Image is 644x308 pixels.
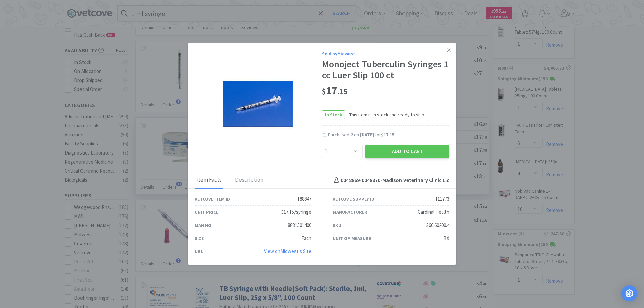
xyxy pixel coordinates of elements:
[328,132,449,138] div: Purchased on for
[621,285,637,301] div: Open Intercom Messenger
[435,195,449,203] div: 111773
[337,87,347,96] span: . 15
[195,222,213,229] div: Man No.
[331,176,449,185] h4: 0048869-0048870 - Madison Veterinary Clinic Llc
[281,208,311,216] div: $17.15/syringe
[322,87,326,96] span: $
[195,235,204,242] div: Size
[195,195,230,203] div: Vetcove Item ID
[288,221,311,229] div: 8881501400
[333,208,367,216] div: Manufacturer
[322,111,345,119] span: In Stock
[345,111,424,118] span: This item is in stock and ready to ship
[333,235,371,242] div: Unit of Measure
[322,84,347,97] span: 17
[322,59,449,81] div: Monoject Tuberculin Syringes 1 cc Luer Slip 100 ct
[333,222,341,229] div: SKU
[195,208,218,216] div: Unit Price
[301,234,311,242] div: Each
[233,172,265,189] div: Description
[443,234,449,242] div: BX
[418,208,449,216] div: Cardinal Health
[365,145,449,158] button: Add to Cart
[360,132,374,138] span: [DATE]
[297,195,311,203] div: 188847
[426,221,449,229] div: 366.60200.4
[351,132,353,138] span: 2
[215,60,302,147] img: 652b478fe05441ff8f897b90b25c68c6_111773.jpeg
[322,50,449,57] div: Sold by Midwest
[195,172,223,189] div: Item Facts
[381,132,394,138] span: $17.15
[195,248,203,255] div: URL
[264,248,311,254] a: View onMidwest's Site
[333,195,374,203] div: Vetcove Supply ID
